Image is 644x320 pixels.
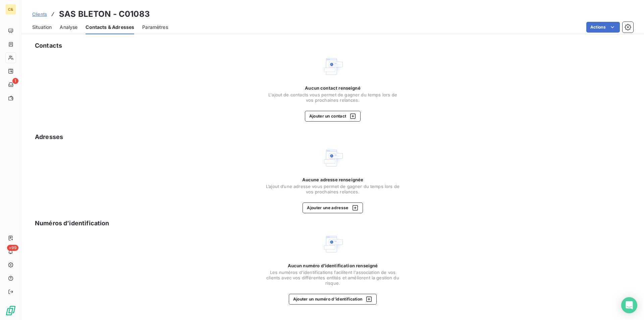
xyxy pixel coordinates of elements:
[621,297,637,313] div: Open Intercom Messenger
[322,233,343,255] img: Empty state
[586,22,620,33] button: Actions
[32,24,52,31] span: Situation
[35,41,62,50] h5: Contacts
[322,56,343,77] img: Empty state
[59,8,150,20] h3: SAS BLETON - C01083
[86,24,134,31] span: Contacts & Adresses
[288,263,378,268] span: Aucun numéro d’identification renseigné
[32,11,47,17] a: Clients
[302,177,364,182] span: Aucune adresse renseignée
[5,305,16,316] img: Logo LeanPay
[289,294,377,305] button: Ajouter un numéro d’identification
[322,147,343,169] img: Empty state
[32,11,47,17] span: Clients
[303,202,363,213] button: Ajouter une adresse
[60,24,77,31] span: Analyse
[7,245,18,251] span: +99
[12,78,18,84] span: 1
[305,85,360,91] span: Aucun contact renseigné
[5,4,16,15] div: C&
[35,132,63,142] h5: Adresses
[266,92,400,103] span: L'ajout de contacts vous permet de gagner du temps lors de vos prochaines relances.
[35,219,109,228] h5: Numéros d’identification
[266,270,400,286] span: Les numéros d'identifications facilitent l'association de vos clients avec vos différentes entité...
[266,184,400,194] span: L’ajout d’une adresse vous permet de gagner du temps lors de vos prochaines relances.
[305,111,361,122] button: Ajouter un contact
[142,24,168,31] span: Paramètres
